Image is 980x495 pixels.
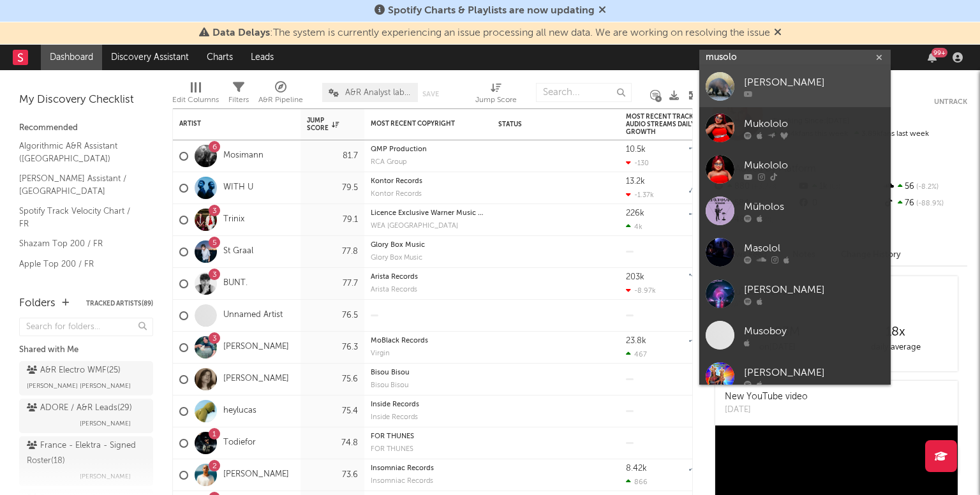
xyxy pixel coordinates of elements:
[388,6,595,16] span: Spotify Charts & Playlists are now updating
[223,374,289,385] a: [PERSON_NAME]
[914,200,944,207] span: -88.9 %
[307,436,358,451] div: 74.8
[683,172,741,204] svg: Chart title
[307,244,358,260] div: 77.8
[626,273,644,281] div: 203k
[307,117,339,132] div: Jump Score
[223,469,289,480] a: [PERSON_NAME]
[307,404,358,419] div: 75.4
[626,464,647,473] div: 8.42k
[744,158,884,174] div: Mukololo
[307,468,358,483] div: 73.6
[914,184,939,191] span: -8.2 %
[80,416,131,431] span: [PERSON_NAME]
[774,28,782,38] span: Dismiss
[371,159,486,166] div: label: RCA Group
[371,478,486,485] div: Insomniac Records
[683,332,741,364] svg: Chart title
[371,178,486,185] div: Kontor Records
[19,237,140,251] a: Shazam Top 200 / FR
[307,276,358,292] div: 77.7
[41,45,102,70] a: Dashboard
[307,372,358,387] div: 75.6
[19,121,153,136] div: Recommended
[626,286,656,295] div: -8.97k
[371,369,486,376] div: Bisou Bisou
[475,92,517,108] div: Jump Score
[19,361,153,395] a: A&R Electro WMF(25)[PERSON_NAME] [PERSON_NAME]
[836,325,954,340] div: 18 x
[371,242,486,249] div: copyright: Glory Box Music
[371,223,486,230] div: label: WEA France
[626,223,642,231] div: 4k
[725,390,808,404] div: New YouTube video
[699,66,891,107] a: [PERSON_NAME]
[371,146,486,153] div: copyright: QMP Production
[223,214,244,225] a: Trinix
[228,77,249,114] div: Filters
[744,241,884,256] div: Masolol
[371,242,486,249] div: Glory Box Music
[242,45,283,70] a: Leads
[699,50,891,66] input: Search for artists
[371,210,486,217] div: Licence Exclusive Warner Music France
[475,77,517,114] div: Jump Score
[258,92,303,108] div: A&R Pipeline
[371,382,486,389] div: label: Bisou Bisou
[699,107,891,149] a: Mukololo
[371,414,486,421] div: Inside Records
[371,414,486,421] div: label: Inside Records
[598,6,606,16] span: Dismiss
[932,48,947,57] div: 99 +
[371,274,486,281] div: Arista Records
[307,340,358,355] div: 76.3
[212,28,770,38] span: : The system is currently experiencing an issue processing all new data. We are working on resolv...
[371,337,486,344] div: copyright: MoBlack Records
[223,151,264,161] a: Mosimann
[223,278,248,289] a: BUNT.
[699,314,891,356] a: Musoboy
[19,436,153,486] a: France - Elektra - Signed Roster(18)[PERSON_NAME]
[228,92,249,108] div: Filters
[882,179,967,195] div: 56
[626,478,648,486] div: 866
[223,246,253,257] a: St Graal
[371,337,486,344] div: MoBlack Records
[371,178,486,185] div: copyright: Kontor Records
[80,469,131,484] span: [PERSON_NAME]
[371,120,466,128] div: Most Recent Copyright
[371,369,486,376] div: copyright: Bisou Bisou
[725,404,808,417] div: [DATE]
[626,177,645,186] div: 13.2k
[19,318,153,336] input: Search for folders...
[699,190,891,232] a: Müholos
[19,257,140,271] a: Apple Top 200 / FR
[626,191,654,199] div: -1.37k
[934,96,967,108] button: Untrack
[626,159,649,167] div: -130
[699,149,891,190] a: Mukololo
[371,191,486,198] div: Kontor Records
[699,232,891,273] a: Masolol
[19,399,153,433] a: ADORE / A&R Leads(29)[PERSON_NAME]
[744,75,884,91] div: [PERSON_NAME]
[371,433,486,440] div: FOR THUNES
[223,438,256,448] a: Todiefor
[371,350,486,357] div: label: Virgin
[172,92,219,108] div: Edit Columns
[744,200,884,215] div: Müholos
[371,401,486,408] div: Inside Records
[198,45,242,70] a: Charts
[19,343,153,358] div: Shared with Me
[27,438,142,469] div: France - Elektra - Signed Roster ( 18 )
[371,433,486,440] div: copyright: FOR THUNES
[626,209,644,218] div: 226k
[371,274,486,281] div: copyright: Arista Records
[836,340,954,355] div: daily average
[19,204,140,230] a: Spotify Track Velocity Chart / FR
[307,308,358,323] div: 76.5
[498,121,581,128] div: Status
[371,478,486,485] div: label: Insomniac Records
[27,401,132,416] div: ADORE / A&R Leads ( 29 )
[882,195,967,212] div: 76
